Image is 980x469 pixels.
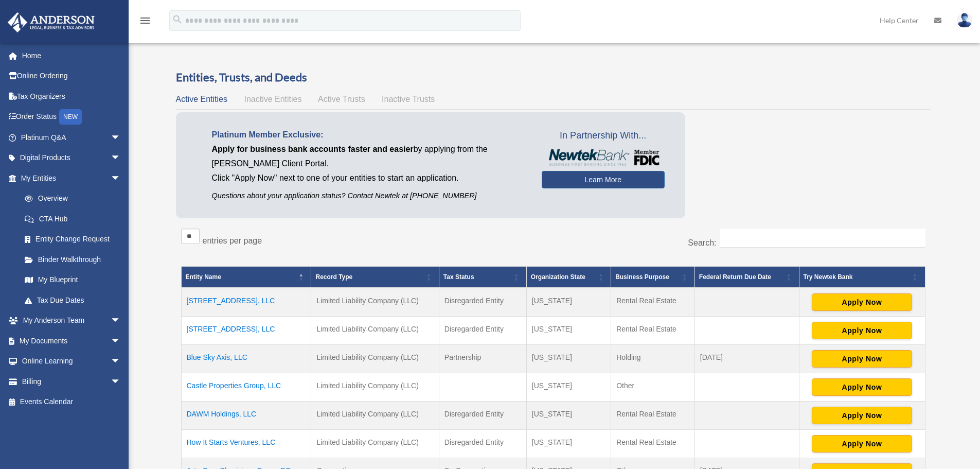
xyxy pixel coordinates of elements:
[531,273,585,281] span: Organization State
[439,288,526,317] td: Disregarded Entity
[526,317,611,345] td: [US_STATE]
[212,145,414,153] span: Apply for business bank accounts faster and easier
[7,127,136,148] a: Platinum Q&Aarrow_drop_down
[7,168,131,188] a: My Entitiesarrow_drop_down
[812,407,912,424] button: Apply Now
[439,402,526,430] td: Disregarded Entity
[812,378,912,396] button: Apply Now
[439,267,526,288] th: Tax Status: Activate to sort
[315,273,352,281] span: Record Type
[111,148,131,169] span: arrow_drop_down
[111,331,131,352] span: arrow_drop_down
[812,322,912,339] button: Apply Now
[111,127,131,148] span: arrow_drop_down
[311,373,439,402] td: Limited Liability Company (LLC)
[611,430,695,458] td: Rental Real Estate
[439,317,526,345] td: Disregarded Entity
[526,267,611,288] th: Organization State: Activate to sort
[7,86,136,107] a: Tax Organizers
[542,128,665,144] span: In Partnership With...
[7,331,136,351] a: My Documentsarrow_drop_down
[14,249,131,270] a: Binder Walkthrough
[111,310,131,332] span: arrow_drop_down
[311,288,439,317] td: Limited Liability Company (LLC)
[111,351,131,372] span: arrow_drop_down
[244,95,301,103] span: Inactive Entities
[611,288,695,317] td: Rental Real Estate
[547,149,660,166] img: NewtekBankLogoSM.png
[7,310,136,331] a: My Anderson Teamarrow_drop_down
[212,142,526,171] p: by applying from the [PERSON_NAME] Client Portal.
[694,345,799,373] td: [DATE]
[443,273,474,281] span: Tax Status
[382,95,435,103] span: Inactive Trusts
[812,435,912,453] button: Apply Now
[311,345,439,373] td: Limited Liability Company (LLC)
[172,14,183,25] i: search
[799,267,925,288] th: Try Newtek Bank : Activate to sort
[111,168,131,189] span: arrow_drop_down
[439,345,526,373] td: Partnership
[139,18,151,27] a: menu
[14,290,131,310] a: Tax Due Dates
[526,345,611,373] td: [US_STATE]
[439,430,526,458] td: Disregarded Entity
[181,345,311,373] td: Blue Sky Axis, LLC
[212,128,526,142] p: Platinum Member Exclusive:
[318,95,365,103] span: Active Trusts
[611,317,695,345] td: Rental Real Estate
[688,238,716,247] label: Search:
[203,236,262,245] label: entries per page
[14,229,131,250] a: Entity Change Request
[957,13,972,28] img: User Pic
[812,350,912,368] button: Apply Now
[181,402,311,430] td: DAWM Holdings, LLC
[542,171,665,188] a: Learn More
[139,14,151,27] i: menu
[111,371,131,392] span: arrow_drop_down
[526,288,611,317] td: [US_STATE]
[526,430,611,458] td: [US_STATE]
[5,12,98,32] img: Anderson Advisors Platinum Portal
[526,402,611,430] td: [US_STATE]
[181,430,311,458] td: How It Starts Ventures, LLC
[181,373,311,402] td: Castle Properties Group, LLC
[611,345,695,373] td: Holding
[7,392,136,412] a: Events Calendar
[212,189,526,202] p: Questions about your application status? Contact Newtek at [PHONE_NUMBER]
[611,373,695,402] td: Other
[7,45,136,66] a: Home
[526,373,611,402] td: [US_STATE]
[7,351,136,372] a: Online Learningarrow_drop_down
[14,209,131,229] a: CTA Hub
[311,430,439,458] td: Limited Liability Company (LLC)
[181,317,311,345] td: [STREET_ADDRESS], LLC
[7,148,136,168] a: Digital Productsarrow_drop_down
[181,267,311,288] th: Entity Name: Activate to invert sorting
[181,288,311,317] td: [STREET_ADDRESS], LLC
[7,66,136,86] a: Online Ordering
[694,267,799,288] th: Federal Return Due Date: Activate to sort
[176,70,931,85] h3: Entities, Trusts, and Deeds
[804,271,910,283] div: Try Newtek Bank
[186,273,221,281] span: Entity Name
[311,267,439,288] th: Record Type: Activate to sort
[176,95,227,103] span: Active Entities
[212,171,526,185] p: Click "Apply Now" next to one of your entities to start an application.
[699,273,771,281] span: Federal Return Due Date
[812,293,912,311] button: Apply Now
[59,109,82,125] div: NEW
[14,188,126,209] a: Overview
[311,317,439,345] td: Limited Liability Company (LLC)
[14,270,131,290] a: My Blueprint
[311,402,439,430] td: Limited Liability Company (LLC)
[611,402,695,430] td: Rental Real Estate
[615,273,669,281] span: Business Purpose
[7,107,136,128] a: Order StatusNEW
[611,267,695,288] th: Business Purpose: Activate to sort
[7,371,136,392] a: Billingarrow_drop_down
